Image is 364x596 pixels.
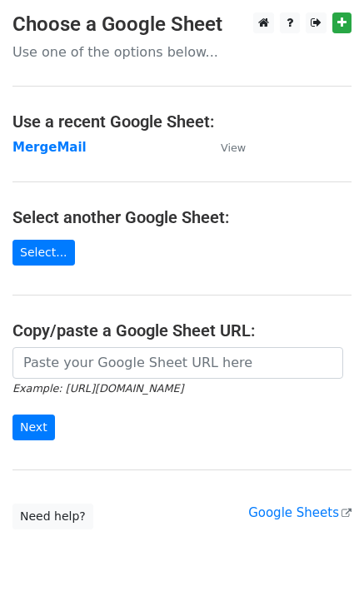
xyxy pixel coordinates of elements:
small: View [221,142,246,154]
input: Next [12,415,55,440]
a: MergeMail [12,140,87,155]
small: Example: [URL][DOMAIN_NAME] [12,382,183,395]
h4: Copy/paste a Google Sheet URL: [12,320,352,340]
h4: Use a recent Google Sheet: [12,112,352,132]
h3: Choose a Google Sheet [12,12,352,37]
a: View [204,140,246,155]
h4: Select another Google Sheet: [12,207,352,227]
input: Paste your Google Sheet URL here [12,347,343,379]
p: Use one of the options below... [12,43,352,61]
a: Google Sheets [248,505,352,520]
a: Select... [12,240,75,266]
a: Need help? [12,504,93,529]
